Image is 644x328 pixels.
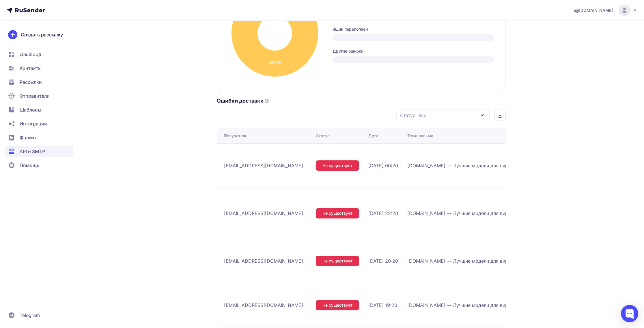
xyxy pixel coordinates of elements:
span: Не существует [322,258,352,264]
span: [DATE] 22:20 [368,210,398,217]
span: Telegram [20,312,40,319]
a: Telegram [5,310,73,321]
span: [DOMAIN_NAME] — Лучшие модели для виртуального секса по скайпу, телефону, WhatsApp и Telegram / И... [407,210,552,217]
div: Статус [316,133,330,139]
span: Статус: Все [400,112,426,119]
span: [DATE] 00:20 [368,162,398,169]
span: Не существует [322,163,352,168]
span: Помощь [20,162,39,169]
span: [DOMAIN_NAME] — Лучшие модели для виртуального секса по скайпу, телефону, WhatsApp и Telegram / И... [407,162,552,169]
span: [DOMAIN_NAME] — Лучшие модели для виртуального секса по скайпу, телефону, WhatsApp и Telegram / И... [407,257,552,264]
div: Тема письма [407,133,433,139]
h3: 9 [265,97,269,105]
span: Создать рассылку [21,31,63,38]
span: Формы [20,134,36,141]
span: Контакты [20,65,42,72]
div: Ящик переполнен [333,26,494,32]
span: Рассылки [20,79,42,86]
span: [DATE] 19:20 [368,302,397,309]
span: [EMAIL_ADDRESS][DOMAIN_NAME] [224,302,303,309]
span: API и SMTP [20,148,45,155]
div: Другие ошибки [333,48,494,54]
span: [EMAIL_ADDRESS][DOMAIN_NAME] [224,162,303,169]
span: Интеграции [20,120,47,127]
span: Дашборд [20,51,41,58]
span: Отправители [20,92,50,99]
span: [DOMAIN_NAME] — Лучшие модели для виртуального секса по скайпу, телефону, WhatsApp и Telegram / И... [407,302,552,309]
div: Дата [368,133,378,139]
h2: Ошибки доставки [217,97,264,104]
span: i@[DOMAIN_NAME] [574,8,613,13]
span: [EMAIL_ADDRESS][DOMAIN_NAME] [224,257,303,264]
span: Шаблоны [20,106,41,113]
span: [EMAIL_ADDRESS][DOMAIN_NAME] [224,210,303,217]
div: Получатель [224,133,247,139]
span: [DATE] 20:20 [368,257,398,264]
span: Не существует [322,210,352,216]
span: Не существует [322,302,352,308]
